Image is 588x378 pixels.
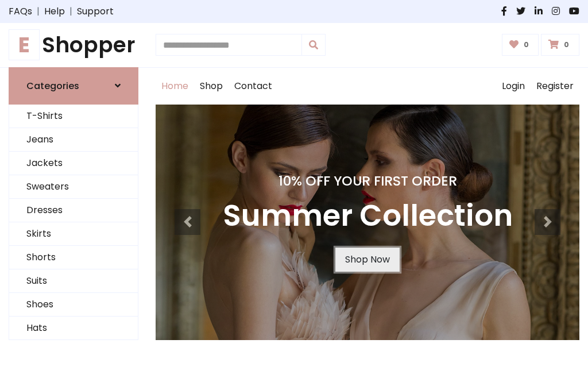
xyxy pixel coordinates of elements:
a: Shoes [9,293,138,317]
a: Dresses [9,199,138,222]
span: | [65,5,77,18]
a: 0 [502,34,539,56]
a: Jeans [9,128,138,152]
a: EShopper [9,32,138,58]
a: Hats [9,317,138,340]
a: Support [77,5,114,18]
h3: Summer Collection [223,198,513,234]
a: FAQs [9,5,32,18]
span: 0 [561,40,572,50]
a: Sweaters [9,175,138,199]
a: Categories [9,67,138,105]
a: T-Shirts [9,105,138,128]
a: Contact [229,68,278,105]
span: E [9,29,40,60]
a: Jackets [9,152,138,175]
a: Help [44,5,65,18]
a: Shop Now [335,248,400,272]
h4: 10% Off Your First Order [223,173,513,189]
h1: Shopper [9,32,138,58]
h6: Categories [26,80,79,91]
a: Home [156,68,194,105]
a: Register [531,68,579,105]
a: Suits [9,269,138,293]
a: Skirts [9,222,138,246]
a: Shop [194,68,229,105]
a: 0 [541,34,579,56]
span: 0 [521,40,532,50]
span: | [32,5,44,18]
a: Login [496,68,531,105]
a: Shorts [9,246,138,269]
